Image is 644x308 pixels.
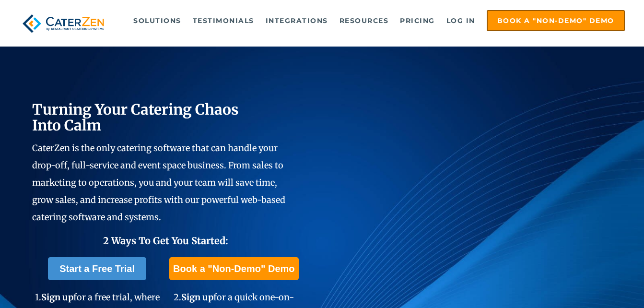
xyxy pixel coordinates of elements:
[442,11,480,30] a: Log in
[188,11,259,30] a: Testimonials
[32,142,285,223] span: CaterZen is the only catering software that can handle your drop-off, full-service and event spac...
[19,10,107,37] img: caterzen
[335,11,394,30] a: Resources
[123,10,625,31] div: Navigation Menu
[41,292,73,303] span: Sign up
[129,11,186,30] a: Solutions
[487,10,625,31] a: Book a "Non-Demo" Demo
[395,11,440,30] a: Pricing
[103,235,228,247] span: 2 Ways To Get You Started:
[48,257,146,280] a: Start a Free Trial
[169,257,298,280] a: Book a "Non-Demo" Demo
[181,292,213,303] span: Sign up
[32,100,239,134] span: Turning Your Catering Chaos Into Calm
[261,11,333,30] a: Integrations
